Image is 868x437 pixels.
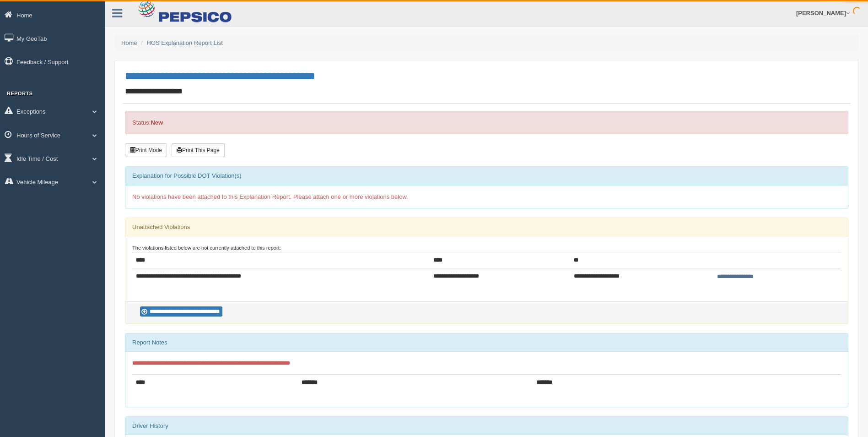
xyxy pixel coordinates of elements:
div: Report Notes [125,333,848,352]
div: Status: [125,111,848,134]
div: Driver History [125,417,848,435]
div: Unattached Violations [125,218,848,236]
button: Print Mode [125,143,167,157]
div: Explanation for Possible DOT Violation(s) [125,167,848,185]
strong: New [151,119,163,126]
small: The violations listed below are not currently attached to this report: [132,245,281,251]
a: Home [121,39,137,46]
a: HOS Explanation Report List [147,39,223,46]
button: Print This Page [172,143,225,157]
span: No violations have been attached to this Explanation Report. Please attach one or more violations... [132,193,408,200]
